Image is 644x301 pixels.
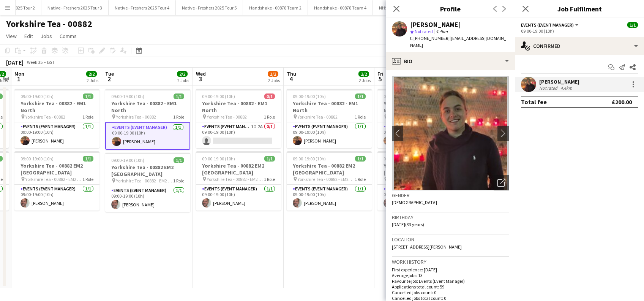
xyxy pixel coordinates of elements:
a: View [3,31,20,41]
div: Open photos pop-in [494,175,509,190]
span: 09:00-19:00 (10h) [384,93,417,99]
span: 2 [104,74,114,83]
div: 09:00-19:00 (10h)1/1Yorkshire Tea - 00882 EM2 [GEOGRAPHIC_DATA] Yorkshire Tea - 00882 - EM2 [GEOG... [196,151,281,211]
span: [STREET_ADDRESS][PERSON_NAME] [392,244,462,250]
span: 1/1 [627,22,638,28]
div: 2 Jobs [268,78,280,83]
div: [DATE] [6,59,24,66]
p: Average jobs: 13 [392,272,509,278]
span: 1 Role [82,176,93,182]
span: 4 [286,74,296,83]
div: 2 Jobs [177,78,189,83]
span: 1 Role [264,114,275,120]
span: 09:00-19:00 (10h) [21,156,54,162]
span: 1 Role [173,178,184,184]
span: Tue [105,70,114,77]
app-job-card: 09:00-19:00 (10h)1/1Yorkshire Tea - 00882 - EM1 North Yorkshire Tea - 008821 RoleEvents (Event Ma... [105,89,190,150]
h3: Yorkshire Tea - 00882 EM2 [GEOGRAPHIC_DATA] [287,162,372,176]
div: Confirmed [515,37,644,55]
span: 2/2 [358,71,369,77]
span: Not rated [415,29,433,34]
h3: Yorkshire Tea - 00882 - EM1 North [377,100,462,114]
span: 3 [195,74,206,83]
span: 1/1 [355,156,366,162]
span: Wed [196,70,206,77]
h3: Birthday [392,214,509,221]
app-job-card: 09:00-19:00 (10h)1/1Yorkshire Tea - 00882 - EM1 North Yorkshire Tea - 008821 RoleEvents (Event Ma... [287,89,372,148]
span: Edit [24,33,33,40]
span: Yorkshire Tea - 00882 - EM2 [GEOGRAPHIC_DATA] [25,176,82,182]
span: 1/1 [83,156,93,162]
app-card-role: Events (Event Manager)1/109:00-19:00 (10h)[PERSON_NAME] [287,122,372,148]
h3: Yorkshire Tea - 00882 - EM1 North [105,100,190,114]
div: £200.00 [612,98,632,106]
a: Jobs [38,31,55,41]
app-card-role: Events (Event Manager)1/109:00-19:00 (10h)[PERSON_NAME] [377,122,462,148]
h3: Yorkshire Tea - 00882 - EM1 North [196,100,281,114]
span: 1/1 [174,157,184,163]
app-job-card: 09:00-19:00 (10h)1/1Yorkshire Tea - 00882 - EM1 North Yorkshire Tea - 008821 RoleEvents (Event Ma... [377,89,462,148]
span: Yorkshire Tea - 00882 [116,114,156,120]
h3: Yorkshire Tea - 00882 EM2 [GEOGRAPHIC_DATA] [377,162,462,176]
div: 4.4km [559,85,574,91]
span: 09:00-19:00 (10h) [384,156,417,162]
span: Fri [377,70,384,77]
span: 1/1 [83,93,93,99]
span: 09:00-19:00 (10h) [293,93,326,99]
span: 1 Role [355,176,366,182]
div: 2 Jobs [87,78,98,83]
span: [DEMOGRAPHIC_DATA] [392,200,437,205]
span: 1 Role [82,114,93,120]
span: 1 [13,74,24,83]
div: Total fee [521,98,547,106]
span: Yorkshire Tea - 00882 - EM2 [GEOGRAPHIC_DATA] [116,178,173,184]
h3: Location [392,236,509,243]
h3: Yorkshire Tea - 00882 - EM1 North [287,100,372,114]
span: 1 Role [173,114,184,120]
span: 1/1 [174,93,184,99]
div: [PERSON_NAME] [410,21,461,28]
h3: Yorkshire Tea - 00882 EM2 [GEOGRAPHIC_DATA] [14,162,99,176]
img: Crew avatar or photo [392,76,509,190]
span: Yorkshire Tea - 00882 [298,114,338,120]
h3: Yorkshire Tea - 00882 - EM1 North [14,100,99,114]
button: Native - Freshers 2025 Tour 3 [41,0,109,15]
span: 5 [376,74,384,83]
span: t. [PHONE_NUMBER] [410,35,450,41]
span: 09:00-19:00 (10h) [21,93,54,99]
span: 0/1 [264,93,275,99]
button: Native - Freshers 2025 Tour 5 [176,0,243,15]
span: 2/2 [86,71,97,77]
div: Bio [386,52,515,70]
app-job-card: 09:00-19:00 (10h)1/1Yorkshire Tea - 00882 EM2 [GEOGRAPHIC_DATA] Yorkshire Tea - 00882 - EM2 [GEOG... [287,151,372,211]
span: View [6,33,17,40]
h3: Job Fulfilment [515,4,644,14]
p: First experience: [DATE] [392,267,509,272]
h3: Yorkshire Tea - 00882 EM2 [GEOGRAPHIC_DATA] [196,162,281,176]
app-card-role: Events (Event Manager)1/109:00-19:00 (10h)[PERSON_NAME] [196,185,281,211]
span: 4.4km [434,29,449,34]
span: 09:00-19:00 (10h) [111,93,144,99]
span: 1/2 [268,71,278,77]
app-job-card: 09:00-19:00 (10h)0/1Yorkshire Tea - 00882 - EM1 North Yorkshire Tea - 008821 RoleEvents (Event Ma... [196,89,281,148]
app-job-card: 09:00-19:00 (10h)1/1Yorkshire Tea - 00882 - EM1 North Yorkshire Tea - 008821 RoleEvents (Event Ma... [14,89,99,148]
app-card-role: Events (Event Manager)1/109:00-19:00 (10h)[PERSON_NAME] [287,185,372,211]
app-card-role: Events (Event Manager)1/109:00-19:00 (10h)[PERSON_NAME] [14,122,99,148]
app-card-role: Events (Event Manager)1/109:00-19:00 (10h)[PERSON_NAME] [14,185,99,211]
div: 09:00-19:00 (10h) [521,28,638,34]
span: 2/2 [177,71,188,77]
h3: Yorkshire Tea - 00882 EM2 [GEOGRAPHIC_DATA] [105,164,190,177]
span: | [EMAIL_ADDRESS][DOMAIN_NAME] [410,35,506,48]
app-card-role: Events (Event Manager)1/109:00-19:00 (10h)[PERSON_NAME] [105,186,190,212]
span: 09:00-19:00 (10h) [293,156,326,162]
span: Week 35 [25,59,44,65]
div: Not rated [539,85,559,91]
span: 1/1 [355,93,366,99]
p: Favourite job: Events (Event Manager) [392,278,509,284]
span: Thu [287,70,296,77]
